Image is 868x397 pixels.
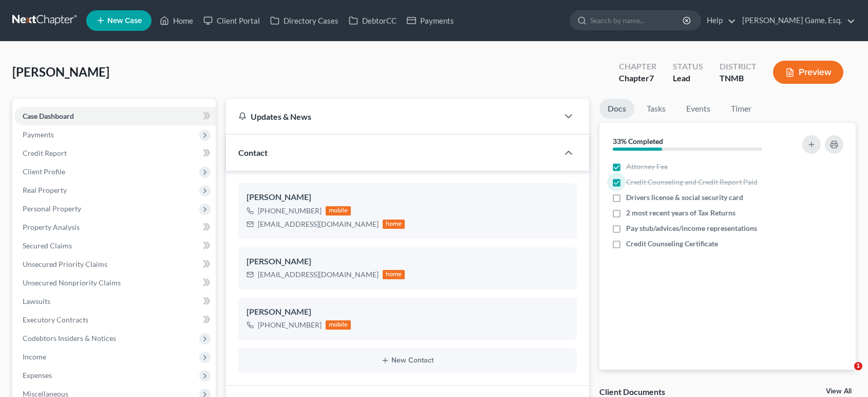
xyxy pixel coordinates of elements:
[833,362,858,387] iframe: Intercom live chat
[702,11,736,30] a: Help
[23,334,116,342] span: Codebtors Insiders & Notices
[613,137,663,146] strong: 33% Completed
[402,11,459,30] a: Payments
[258,320,322,330] div: [PHONE_NUMBER]
[107,17,142,25] span: New Case
[14,274,216,292] a: Unsecured Nonpriority Claims
[649,73,654,83] span: 7
[773,61,843,84] button: Preview
[599,386,665,397] div: Client Documents
[673,73,703,84] div: Lead
[23,149,67,157] span: Credit Report
[383,220,405,229] div: home
[619,61,656,73] div: Chapter
[14,144,216,163] a: Credit Report
[23,260,107,268] span: Unsecured Priority Claims
[383,270,405,279] div: home
[720,73,757,84] div: TNMB
[673,61,703,73] div: Status
[590,11,684,30] input: Search by name...
[626,208,735,218] span: 2 most recent years of Tax Returns
[12,64,109,79] span: [PERSON_NAME]
[23,204,81,213] span: Personal Property
[247,191,569,204] div: [PERSON_NAME]
[14,311,216,329] a: Executory Contracts
[14,237,216,255] a: Secured Claims
[23,278,121,287] span: Unsecured Nonpriority Claims
[14,292,216,311] a: Lawsuits
[258,269,379,280] div: [EMAIL_ADDRESS][DOMAIN_NAME]
[723,99,760,119] a: Timer
[14,255,216,274] a: Unsecured Priority Claims
[599,99,634,119] a: Docs
[247,306,569,318] div: [PERSON_NAME]
[258,206,322,216] div: [PHONE_NUMBER]
[737,11,855,30] a: [PERSON_NAME] Game, Esq.
[23,112,74,120] span: Case Dashboard
[23,297,50,305] span: Lawsuits
[23,241,72,250] span: Secured Claims
[626,177,758,187] span: Credit Counseling and Credit Report Paid
[23,352,46,361] span: Income
[265,11,344,30] a: Directory Cases
[720,61,757,73] div: District
[23,167,65,176] span: Client Profile
[619,73,656,84] div: Chapter
[626,223,757,233] span: Pay stub/advices/income representations
[326,320,351,330] div: mobile
[247,356,569,365] button: New Contact
[344,11,402,30] a: DebtorCC
[23,130,54,139] span: Payments
[258,219,379,229] div: [EMAIL_ADDRESS][DOMAIN_NAME]
[238,148,268,157] span: Contact
[326,206,351,215] div: mobile
[626,161,668,172] span: Attorney Fee
[638,99,674,119] a: Tasks
[198,11,265,30] a: Client Portal
[826,388,852,395] a: View All
[626,239,718,249] span: Credit Counseling Certificate
[626,192,743,203] span: Drivers license & social security card
[854,362,862,370] span: 1
[247,256,569,268] div: [PERSON_NAME]
[678,99,719,119] a: Events
[238,111,546,122] div: Updates & News
[155,11,198,30] a: Home
[14,218,216,237] a: Property Analysis
[23,371,52,380] span: Expenses
[14,107,216,125] a: Case Dashboard
[23,223,80,231] span: Property Analysis
[23,315,88,324] span: Executory Contracts
[23,186,67,194] span: Real Property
